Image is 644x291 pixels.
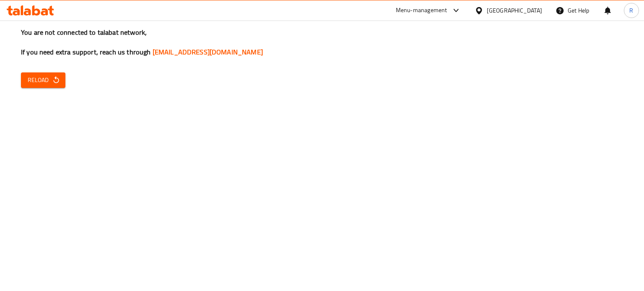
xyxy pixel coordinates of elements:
div: [GEOGRAPHIC_DATA] [487,6,542,15]
div: Menu-management [396,5,447,15]
button: Reload [21,72,65,88]
span: Reload [28,75,59,85]
h3: You are not connected to talabat network, If you need extra support, reach us through [21,28,623,57]
span: R [629,6,633,15]
a: [EMAIL_ADDRESS][DOMAIN_NAME] [153,46,263,58]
